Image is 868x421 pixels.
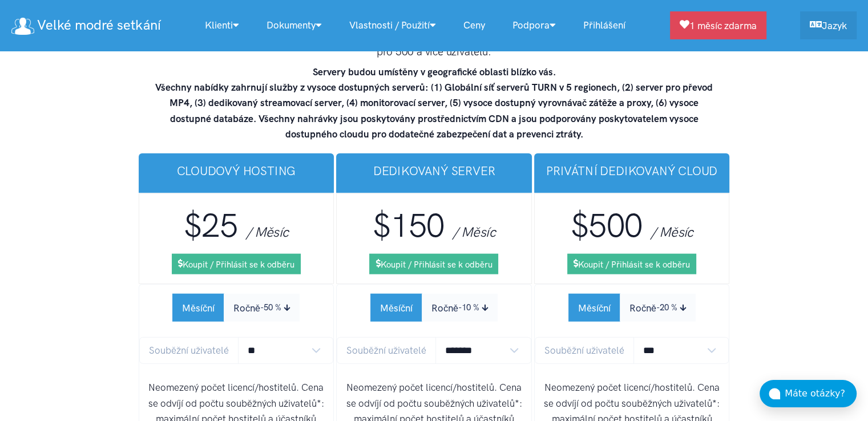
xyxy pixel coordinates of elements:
font: Velké modré setkání [37,17,160,33]
font: Souběžní uživatelé [149,345,229,356]
span: $150 [373,206,445,245]
font: Měsíční [578,302,611,314]
font: Privátní dedikovaný cloud [546,164,717,178]
font: Měsíční [380,302,413,314]
div: Období předplatného [172,294,300,322]
button: Máte otázky? [760,380,857,407]
font: Ceny [463,19,485,31]
font: / Měsíc [453,224,495,240]
font: / Měsíc [246,224,289,240]
img: logo [11,18,34,35]
font: -10 % [458,302,479,313]
font: Přihlášení [583,19,625,31]
font: Jazyk [822,20,847,31]
font: Ročně [233,302,260,314]
a: Vlastnosti / Použití [336,13,450,38]
button: Ročně-20 % [620,294,696,322]
font: / Měsíc [651,224,693,240]
font: Vlastnosti / Použití [349,19,430,31]
font: Servery budou umístěny v geografické oblasti blízko vás. [313,66,556,78]
span: $500 [571,206,643,245]
font: Koupit / Přihlásit se k odběru [183,260,294,270]
font: -50 % [260,302,281,313]
font: Ročně [629,302,656,314]
a: Podpora [499,13,570,38]
font: Dedikovaný server [373,164,495,178]
font: Máte otázky? [785,388,845,399]
font: Podpora [512,19,550,31]
a: Koupit / Přihlásit se k odběru [172,254,301,274]
a: Koupit / Přihlásit se k odběru [567,254,696,274]
font: Všechny nabídky zahrnují služby z vysoce dostupných serverů: (1) Globální síť serverů TURN v 5 re... [155,82,713,140]
font: Ročně [431,302,458,314]
font: Souběžní uživatelé [346,345,426,356]
a: Koupit / Přihlásit se k odběru [369,254,498,274]
button: Měsíční [568,294,620,322]
font: Koupit / Přihlásit se k odběru [578,260,690,270]
a: Ceny [450,13,499,38]
div: Období předplatného [568,294,696,322]
font: -20 % [656,302,677,313]
font: Koupit / Přihlásit se k odběru [380,260,492,270]
font: 1 měsíc zdarma [689,20,757,31]
a: 1 měsíc zdarma [670,11,766,39]
a: Klienti [191,13,253,38]
button: Měsíční [370,294,422,322]
font: Měsíční [182,302,215,314]
a: Přihlášení [570,13,639,38]
button: Měsíční [172,294,224,322]
button: Ročně-10 % [422,294,498,322]
font: Souběžní uživatelé [544,345,624,356]
span: $25 [184,206,237,245]
div: Období předplatného [370,294,498,322]
font: Cloudový hosting [177,164,296,178]
font: Dokumenty [267,19,316,31]
font: Klienti [205,19,233,31]
button: Ročně-50 % [224,294,300,322]
a: Dokumenty [253,13,336,38]
a: Velké modré setkání [11,13,160,38]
